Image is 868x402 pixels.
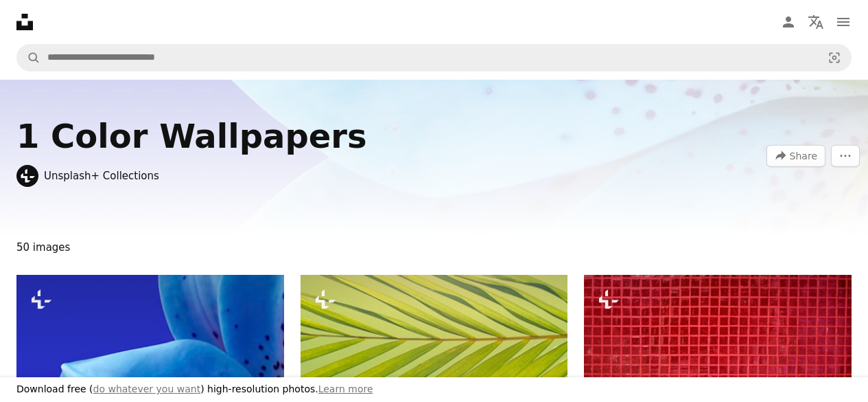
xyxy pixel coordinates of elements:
[802,8,830,36] button: Language
[818,45,851,71] button: Visual search
[831,145,860,167] button: More Actions
[93,383,201,394] a: do whatever you want
[766,145,825,167] button: Share this image
[16,165,38,187] img: Go to Unsplash+ Collections's profile
[44,169,159,183] a: Unsplash+ Collections
[830,8,857,36] button: Menu
[16,383,373,397] h3: Download free ( ) high-resolution photos.
[17,45,40,71] button: Search Unsplash
[16,236,70,258] span: 50 images
[16,44,852,71] form: Find visuals sitewide
[301,358,568,370] a: Close-up of a vibrant green palm leaf.
[775,8,802,36] a: Log in / Sign up
[318,383,373,394] a: Learn more
[16,118,567,154] div: 1 Color Wallpapers
[584,358,852,370] a: Red mosaic tiles form a repeating grid.
[16,14,33,30] a: Home — Unsplash
[790,146,817,166] span: Share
